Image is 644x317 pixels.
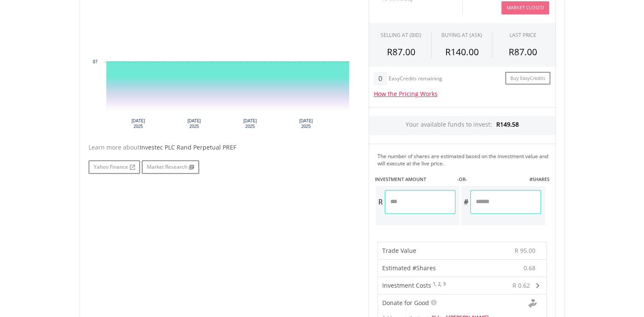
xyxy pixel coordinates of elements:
[509,46,537,58] span: R87.00
[132,119,145,129] text: [DATE] 2025
[445,46,478,58] span: R140.00
[457,176,467,183] label: -OR-
[382,299,429,307] span: Donate for Good
[89,7,356,135] svg: Interactive chart
[505,72,550,85] a: Buy EasyCredits
[389,76,442,83] div: EasyCredits remaining
[92,59,97,64] text: 87
[382,281,431,289] span: Investment Costs
[382,264,436,272] span: Estimated #Shares
[381,31,421,39] div: SELLING AT (BID)
[140,143,236,151] span: Investec PLC Rand Perpetual PREF
[509,31,536,39] div: LAST PRICE
[529,176,549,183] label: #SHARES
[512,281,530,289] span: R 0.62
[89,143,356,152] div: Learn more about
[369,116,555,135] div: Your available funds to invest:
[441,31,482,39] span: BUYING AT (ASK)
[515,246,535,255] span: R 95.00
[433,281,446,287] sup: 1, 2, 3
[243,119,257,129] text: [DATE] 2025
[461,190,470,214] div: #
[524,264,535,272] span: 0.68
[375,176,426,183] label: INVESTMENT AMOUNT
[501,1,549,14] button: Market Closed
[387,46,415,58] span: R87.00
[299,119,313,129] text: [DATE] 2025
[89,7,356,135] div: Chart. Highcharts interactive chart.
[142,160,199,174] a: Market Research
[496,120,519,128] span: R149.58
[374,90,438,98] a: How the Pricing Works
[528,299,537,308] img: Donte For Good
[376,190,385,214] div: R
[89,160,140,174] a: Yahoo Finance
[374,72,387,85] div: 0
[382,246,416,255] span: Trade Value
[378,153,552,167] div: The number of shares are estimated based on the investment value and will execute at the live price.
[187,119,201,129] text: [DATE] 2025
